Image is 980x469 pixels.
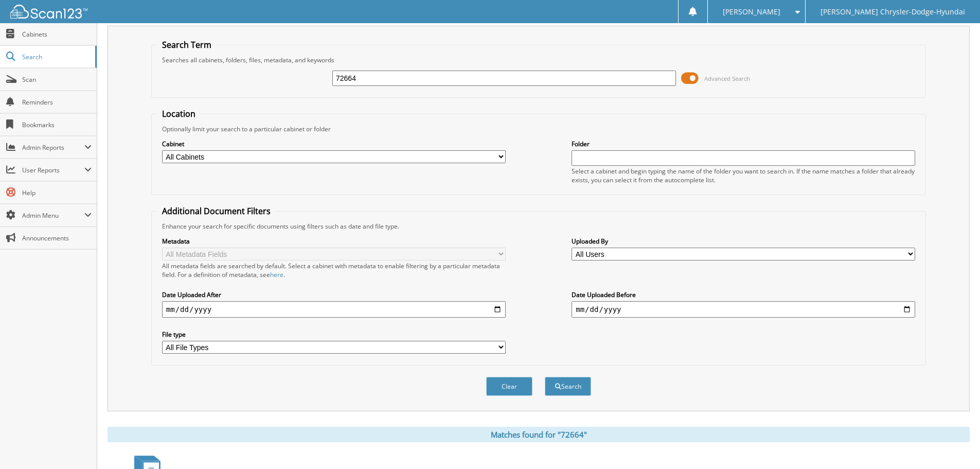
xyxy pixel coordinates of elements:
input: start [162,301,506,318]
span: Admin Reports [22,143,84,152]
span: Scan [22,75,92,84]
img: scan123-logo-white.svg [10,5,87,19]
span: User Reports [22,166,84,175]
span: Advanced Search [704,75,750,82]
legend: Search Term [157,39,217,50]
span: [PERSON_NAME] [723,9,780,15]
button: Clear [486,377,532,396]
span: Bookmarks [22,120,92,129]
div: Enhance your search for specific documents using filters such as date and file type. [157,222,920,231]
iframe: Chat Widget [929,420,980,469]
label: Metadata [162,237,506,246]
a: here [270,270,283,279]
label: Uploaded By [572,237,915,246]
legend: Location [157,108,201,119]
label: Cabinet [162,140,506,148]
span: Help [22,188,92,197]
input: end [572,301,915,318]
div: Matches found for "72664" [108,427,970,442]
span: Admin Menu [22,211,84,220]
span: Announcements [22,234,92,242]
span: Search [22,53,90,61]
label: Date Uploaded After [162,290,506,299]
span: Reminders [22,98,92,107]
legend: Additional Document Filters [157,205,276,217]
span: [PERSON_NAME] Chrysler-Dodge-Hyundai [821,9,965,15]
label: Folder [572,140,915,148]
div: All metadata fields are searched by default. Select a cabinet with metadata to enable filtering b... [162,262,506,279]
div: Optionally limit your search to a particular cabinet or folder [157,125,920,133]
div: Select a cabinet and begin typing the name of the folder you want to search in. If the name match... [572,167,915,184]
button: Search [545,377,591,396]
div: Searches all cabinets, folders, files, metadata, and keywords [157,56,920,64]
label: Date Uploaded Before [572,290,915,299]
label: File type [162,330,506,339]
span: Cabinets [22,30,92,39]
